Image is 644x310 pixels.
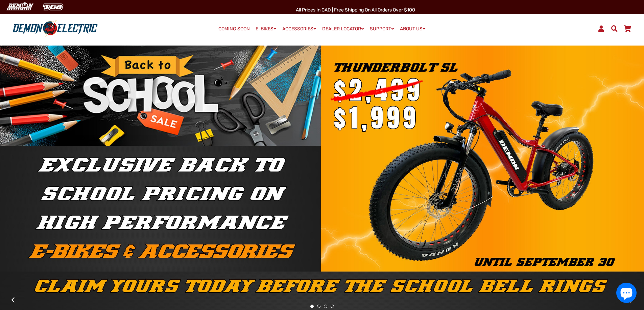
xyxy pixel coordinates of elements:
[317,305,320,308] button: 2 of 4
[367,24,397,34] a: SUPPORT
[280,24,319,34] a: ACCESSORIES
[3,1,36,12] img: Demon Electric
[253,24,279,34] a: E-BIKES
[310,305,314,308] button: 1 of 4
[331,305,334,308] button: 4 of 4
[324,305,327,308] button: 3 of 4
[320,24,366,34] a: DEALER LOCATOR
[39,1,67,12] img: TGB Canada
[296,7,415,13] span: All Prices in CAD | Free shipping on all orders over $100
[614,283,639,305] inbox-online-store-chat: Shopify online store chat
[216,24,252,34] a: COMING SOON
[398,24,428,34] a: ABOUT US
[10,20,100,37] img: Demon Electric logo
